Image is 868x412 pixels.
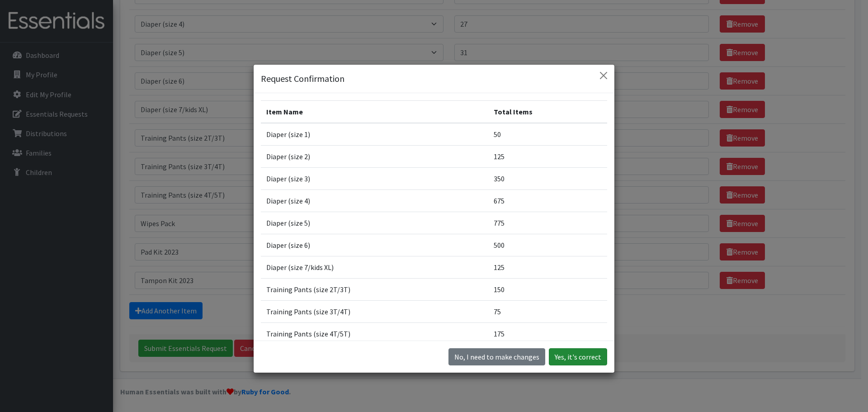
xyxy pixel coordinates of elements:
[596,68,611,83] button: Close
[488,212,607,234] td: 775
[488,279,607,301] td: 150
[261,301,488,323] td: Training Pants (size 3T/4T)
[488,256,607,279] td: 125
[261,279,488,301] td: Training Pants (size 2T/3T)
[448,348,545,365] button: No I need to make changes
[261,72,344,85] h5: Request Confirmation
[549,348,607,365] button: Yes, it's correct
[261,234,488,256] td: Diaper (size 6)
[488,146,607,168] td: 125
[488,301,607,323] td: 75
[261,168,488,190] td: Diaper (size 3)
[261,123,488,146] td: Diaper (size 1)
[488,190,607,212] td: 675
[488,234,607,256] td: 500
[261,323,488,345] td: Training Pants (size 4T/5T)
[261,212,488,234] td: Diaper (size 5)
[261,256,488,279] td: Diaper (size 7/kids XL)
[488,123,607,146] td: 50
[488,168,607,190] td: 350
[488,101,607,123] th: Total Items
[261,146,488,168] td: Diaper (size 2)
[488,323,607,345] td: 175
[261,190,488,212] td: Diaper (size 4)
[261,101,488,123] th: Item Name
